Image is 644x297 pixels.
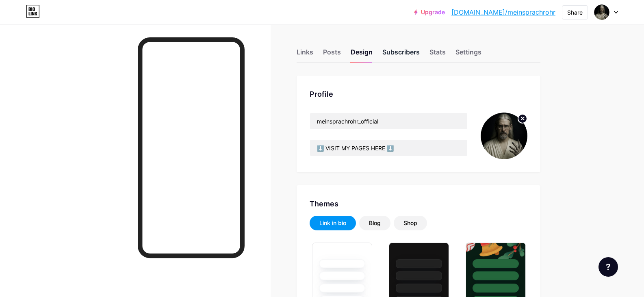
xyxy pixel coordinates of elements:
[310,198,527,209] div: Themes
[382,47,420,62] div: Subscribers
[594,4,609,20] img: meinsprachrohr
[297,47,313,62] div: Links
[319,219,346,227] div: Link in bio
[429,47,446,62] div: Stats
[323,47,341,62] div: Posts
[310,113,467,129] input: Name
[369,219,381,227] div: Blog
[310,89,527,100] div: Profile
[414,9,445,15] a: Upgrade
[481,113,527,159] img: meinsprachrohr
[403,219,417,227] div: Shop
[351,47,373,62] div: Design
[567,8,583,17] div: Share
[455,47,481,62] div: Settings
[451,7,555,17] a: [DOMAIN_NAME]/meinsprachrohr
[310,140,467,156] input: Bio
